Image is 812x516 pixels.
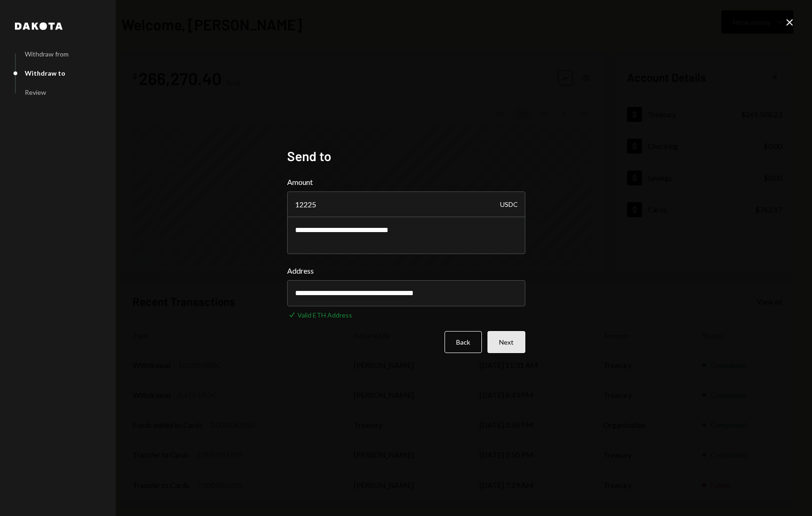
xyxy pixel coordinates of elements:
label: Amount [287,177,525,188]
button: Back [445,331,482,353]
div: USDC [500,191,518,218]
div: Withdraw to [25,69,65,77]
h2: Send to [287,147,525,165]
div: Withdraw from [25,50,69,58]
div: Valid ETH Address [297,310,352,320]
input: Enter amount [287,191,525,218]
button: Next [487,331,525,353]
label: Address [287,265,525,276]
div: Review [25,88,46,96]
